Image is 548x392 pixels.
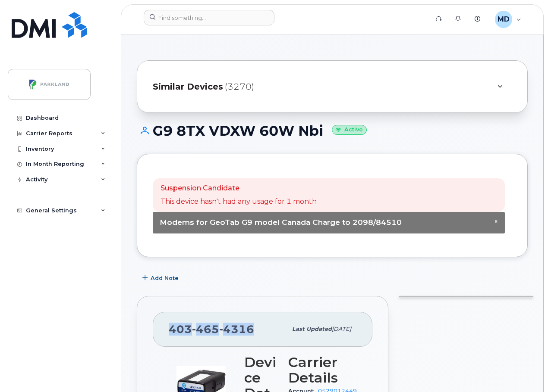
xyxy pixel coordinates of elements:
button: Add Note [137,270,186,286]
h1: G9 8TX VDXW 60W Nbi [137,123,528,138]
small: Active [332,125,367,135]
span: Add Note [151,274,179,282]
p: Suspension Candidate [161,184,317,193]
span: Similar Devices [153,81,223,93]
span: [DATE] [332,326,351,332]
span: 403 [169,323,254,336]
span: × [494,218,498,224]
h3: Carrier Details [288,355,357,386]
span: 4316 [219,323,254,336]
span: 465 [192,323,219,336]
span: Modems for GeoTab G9 model Canada Charge to 2098/84510 [160,218,402,227]
p: This device hasn't had any usage for 1 month [161,197,317,207]
span: Last updated [292,326,332,332]
span: (3270) [225,81,254,93]
button: Close [494,219,498,224]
